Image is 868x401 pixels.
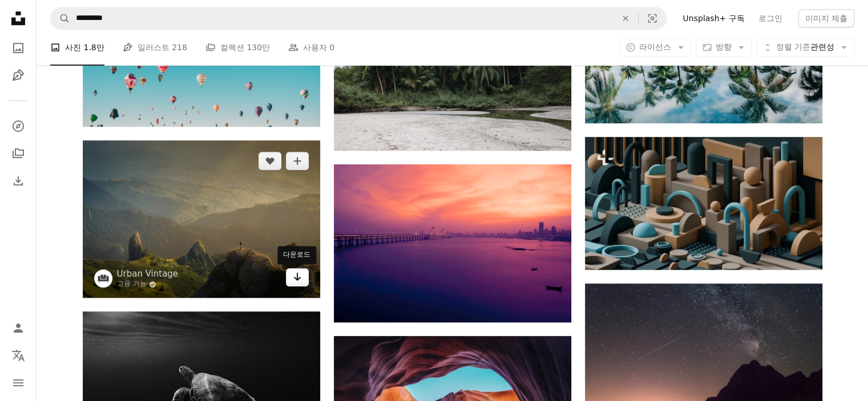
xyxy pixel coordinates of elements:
[585,364,822,375] a: 야간에 수역 옆에있는 산의 실루엣
[117,280,179,289] a: 고용 가능
[7,344,30,367] button: 언어
[7,142,30,165] a: 컬렉션
[286,152,309,170] button: 컬렉션에 추가
[83,373,320,383] a: 수중 바다 거북의 실루엣
[50,7,667,30] form: 사이트 전체에서 이미지 찾기
[776,43,810,52] span: 정렬 기준
[334,66,571,76] a: 야자수가 가득한 숲을 흐르는 강
[286,268,309,286] a: 다운로드
[334,238,571,248] a: 골든 아워 사진 촬영 중 수역 위의 회색 다리
[752,9,789,27] a: 로그인
[756,39,854,57] button: 정렬 기준관련성
[716,43,732,52] span: 방향
[83,140,320,298] img: 태양 광선에 맞은 산의 풍경 사진
[7,169,30,192] a: 다운로드 내역
[288,30,334,66] a: 사용자 0
[696,39,752,57] button: 방향
[776,42,834,54] span: 관련성
[7,371,30,394] button: 메뉴
[259,152,281,170] button: 좋아요
[205,30,270,66] a: 컬렉션 130만
[247,42,270,54] span: 130만
[639,7,666,29] button: 시각적 검색
[123,30,187,66] a: 일러스트 218
[334,164,571,322] img: 골든 아워 사진 촬영 중 수역 위의 회색 다리
[798,9,854,27] button: 이미지 제출
[7,317,30,339] a: 로그인 / 가입
[613,7,638,29] button: 삭제
[585,198,822,208] a: 다양한 물체의 컴퓨터 생성 이미지
[7,64,30,87] a: 일러스트
[117,268,179,280] a: Urban Vintage
[619,39,691,57] button: 라이선스
[585,137,822,270] img: 다양한 물체의 컴퓨터 생성 이미지
[7,115,30,137] a: 탐색
[7,37,30,59] a: 사진
[330,42,335,54] span: 0
[51,7,70,29] button: Unsplash 검색
[94,269,112,287] img: Urban Vintage의 프로필로 이동
[277,246,316,264] div: 다운로드
[172,42,187,54] span: 218
[639,43,671,52] span: 라이선스
[7,7,30,32] a: 홈 — Unsplash
[83,214,320,224] a: 태양 광선에 맞은 산의 풍경 사진
[676,9,751,27] a: Unsplash+ 구독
